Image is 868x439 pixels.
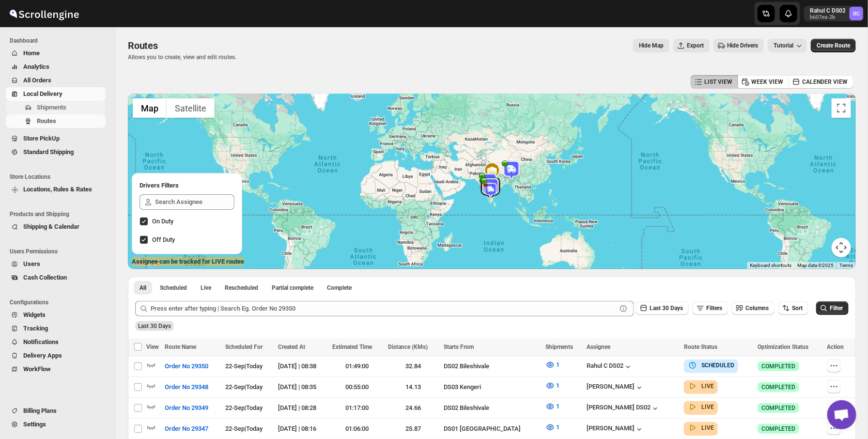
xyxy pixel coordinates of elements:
[540,357,565,373] button: 1
[146,344,159,350] span: View
[159,359,214,374] button: Order No 29350
[789,75,853,89] button: CALENDER VIEW
[636,301,689,315] button: Last 30 Days
[688,402,714,412] button: LIVE
[332,382,382,392] div: 00:55:00
[155,194,234,210] input: Search Assignee
[745,305,769,312] span: Columns
[587,424,644,434] button: [PERSON_NAME]
[704,78,732,86] span: LIST VIEW
[159,400,214,416] button: Order No 29349
[23,49,40,57] span: Home
[774,42,793,49] span: Tutorial
[540,420,565,435] button: 1
[6,257,106,271] button: Users
[332,344,372,350] span: Estimated Time
[37,117,56,125] span: Routes
[23,352,62,359] span: Delivery Apps
[6,183,106,196] button: Locations, Rules & Rates
[332,361,382,371] div: 01:49:00
[23,223,79,230] span: Shipping & Calendar
[130,256,162,269] img: Google
[853,11,860,17] text: RC
[134,281,152,295] button: All routes
[152,218,173,225] span: On Duty
[6,47,106,60] button: Home
[750,262,791,269] button: Keyboard shortcuts
[225,404,263,411] span: 22-Sep | Today
[165,361,208,371] span: Order No 29350
[10,173,109,181] span: Store Locations
[6,404,106,418] button: Billing Plans
[23,365,51,373] span: WorkFlow
[811,39,856,52] button: Create Route
[587,362,633,372] button: Rahul C DS02
[816,301,849,315] button: Filter
[152,236,175,243] span: Off Duty
[165,382,208,392] span: Order No 29348
[761,425,795,433] span: COMPLETED
[732,301,775,315] button: Columns
[839,263,853,268] a: Terms (opens in new tab)
[278,344,305,350] span: Created At
[693,301,728,315] button: Filters
[23,274,67,281] span: Cash Collection
[639,42,664,49] span: Hide Map
[691,75,738,89] button: LIST VIEW
[138,323,171,329] span: Last 30 Days
[23,148,74,156] span: Standard Shipping
[701,404,714,410] b: LIVE
[587,344,610,350] span: Assignee
[388,403,438,413] div: 24.66
[650,305,683,312] span: Last 30 Days
[23,77,51,84] span: All Orders
[10,298,109,306] span: Configurations
[23,311,46,318] span: Widgets
[587,404,660,413] div: [PERSON_NAME] DS02
[778,301,808,315] button: Sort
[444,361,540,371] div: DS02 Bileshivale
[684,344,717,350] span: Route Status
[6,335,106,349] button: Notifications
[388,382,438,392] div: 14.13
[23,407,57,414] span: Billing Plans
[792,305,803,312] span: Sort
[6,74,106,87] button: All Orders
[388,424,438,434] div: 25.87
[128,53,236,61] p: Allows you to create, view and edit routes.
[167,98,215,118] button: Show satellite imagery
[165,403,208,413] span: Order No 29349
[37,104,66,111] span: Shipments
[827,400,856,429] div: Open chat
[688,361,734,370] button: SCHEDULED
[23,135,60,142] span: Store PickUp
[810,7,846,15] p: Rahul C DS02
[165,344,196,350] span: Route Name
[810,15,846,20] p: b607ea-2b
[130,256,162,269] a: Open this area in Google Maps (opens a new window)
[701,383,714,390] b: LIVE
[128,40,158,51] span: Routes
[6,308,106,322] button: Widgets
[587,383,644,392] div: [PERSON_NAME]
[556,423,559,431] span: 1
[225,362,263,370] span: 22-Sep | Today
[278,424,326,434] div: [DATE] | 08:16
[6,101,106,114] button: Shipments
[701,362,734,369] b: SCHEDULED
[832,98,851,118] button: Toggle fullscreen view
[139,181,234,190] h2: Drivers Filters
[751,78,783,86] span: WEEK VIEW
[278,382,326,392] div: [DATE] | 08:35
[540,399,565,414] button: 1
[673,39,710,52] button: Export
[688,381,714,391] button: LIVE
[738,75,789,89] button: WEEK VIEW
[6,60,106,74] button: Analytics
[10,248,109,255] span: Users Permissions
[332,424,382,434] div: 01:06:00
[23,186,92,193] span: Locations, Rules & Rates
[6,114,106,128] button: Routes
